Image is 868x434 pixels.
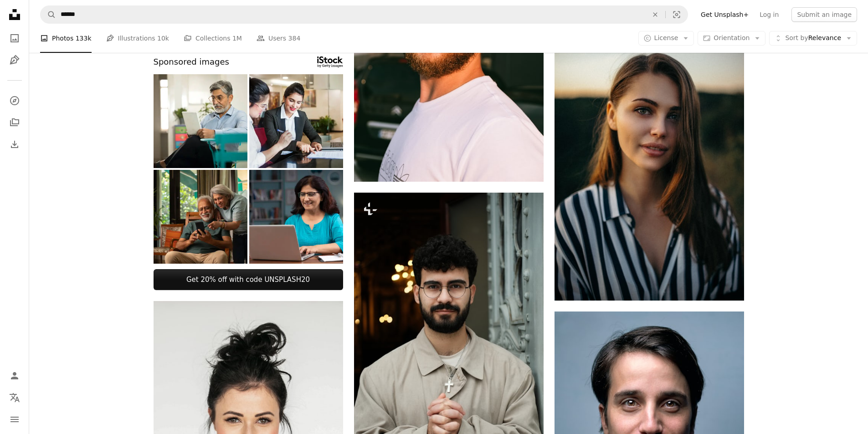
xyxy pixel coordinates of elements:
[785,34,808,41] span: Sort by
[654,34,678,41] span: License
[5,410,24,429] button: Menu
[5,29,24,47] a: Photos
[354,331,544,339] a: a man with a beard and glasses holding a cross
[41,6,56,23] button: Search Unsplash
[184,24,242,53] a: Collections 1M
[666,6,688,23] button: Visual search
[645,6,665,23] button: Clear
[154,56,229,69] span: Sponsored images
[5,51,24,69] a: Illustrations
[5,113,24,132] a: Collections
[5,388,24,407] button: Language
[232,33,242,43] span: 1M
[5,367,24,385] a: Log in / Sign up
[791,7,857,22] button: Submit an image
[5,135,24,153] a: Download History
[249,74,343,168] img: Signing a contract
[5,5,24,26] a: Home — Unsplash
[288,33,301,43] span: 384
[695,7,754,22] a: Get Unsplash+
[769,31,857,46] button: Sort byRelevance
[698,31,765,46] button: Orientation
[106,24,169,53] a: Illustrations 10k
[154,74,247,168] img: Businessman text messaging using digital tablet
[555,17,744,301] img: smiling woman wearing white and black pinstriped collared top
[638,31,694,46] button: License
[154,170,247,264] img: Senior couple using social media over cellphone at home
[714,34,750,41] span: Orientation
[555,154,744,163] a: smiling woman wearing white and black pinstriped collared top
[154,416,343,424] a: woman in white crew neck shirt smiling
[754,7,784,22] a: Log in
[257,24,300,53] a: Users 384
[5,92,24,110] a: Explore
[249,170,343,264] img: Woman Working From Home On Laptop, stock photo
[40,5,688,24] form: Find visuals sitewide
[785,34,841,43] span: Relevance
[154,269,343,290] a: Get 20% off with code UNSPLASH20
[157,33,169,43] span: 10k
